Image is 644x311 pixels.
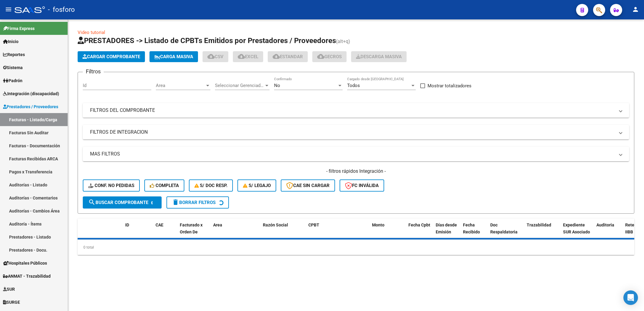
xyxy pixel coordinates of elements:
button: Carga Masiva [149,51,198,62]
span: Cargar Comprobante [82,54,140,59]
button: Borrar Filtros [166,196,229,209]
mat-panel-title: FILTROS DE INTEGRACION [90,129,615,135]
datatable-header-cell: Monto [370,219,406,245]
mat-icon: cloud_download [207,53,215,60]
span: Buscar Comprobante [88,200,148,205]
span: Area [156,83,205,88]
span: Integración (discapacidad) [3,90,59,97]
mat-icon: cloud_download [238,53,245,60]
datatable-header-cell: Doc Respaldatoria [488,219,524,245]
span: Prestadores / Proveedores [3,103,58,110]
mat-expansion-panel-header: FILTROS DEL COMPROBANTE [83,103,629,118]
span: Razón Social [263,222,288,227]
span: (alt+q) [336,38,350,44]
datatable-header-cell: CPBT [306,219,370,245]
datatable-header-cell: ID [123,219,153,245]
span: Trazabilidad [527,222,551,227]
span: ID [125,222,129,227]
mat-icon: menu [5,6,12,13]
mat-icon: cloud_download [317,53,324,60]
button: EXCEL [233,51,263,62]
datatable-header-cell: Días desde Emisión [433,219,461,245]
h4: - filtros rápidos Integración - [83,168,629,175]
button: Completa [144,179,184,192]
button: FC Inválida [340,179,384,192]
span: No [274,83,280,88]
span: Carga Masiva [154,54,193,59]
span: SURGE [3,299,20,306]
span: Gecros [317,54,342,59]
span: EXCEL [238,54,258,59]
span: Conf. no pedidas [88,183,134,188]
mat-icon: search [88,199,96,206]
button: Estandar [268,51,308,62]
span: Hospitales Públicos [3,260,47,266]
button: Buscar Comprobante [83,196,162,209]
datatable-header-cell: Trazabilidad [524,219,561,245]
span: Fecha Cpbt [408,222,430,227]
mat-expansion-panel-header: MAS FILTROS [83,147,629,161]
mat-expansion-panel-header: FILTROS DE INTEGRACION [83,125,629,139]
span: SUR [3,286,15,293]
span: Fecha Recibido [463,222,480,234]
span: Descarga Masiva [356,54,402,59]
app-download-masive: Descarga masiva de comprobantes (adjuntos) [351,51,407,62]
datatable-header-cell: CAE [153,219,177,245]
button: CSV [203,51,228,62]
span: CSV [207,54,223,59]
span: Padrón [3,77,22,84]
span: Reportes [3,51,25,58]
span: Facturado x Orden De [180,222,203,234]
mat-panel-title: FILTROS DEL COMPROBANTE [90,107,615,114]
span: Días desde Emisión [436,222,457,234]
span: Expediente SUR Asociado [563,222,590,234]
span: CAE [156,222,163,227]
datatable-header-cell: Area [211,219,252,245]
datatable-header-cell: Fecha Cpbt [406,219,433,245]
button: Cargar Comprobante [78,51,145,62]
div: Open Intercom Messenger [623,290,638,305]
span: Mostrar totalizadores [428,82,471,89]
span: Inicio [3,38,18,45]
span: S/ Doc Resp. [194,183,228,188]
mat-icon: cloud_download [273,53,280,60]
div: 0 total [78,240,634,255]
datatable-header-cell: Facturado x Orden De [177,219,211,245]
span: Monto [372,222,384,227]
a: Video tutorial [78,30,105,35]
span: CPBT [308,222,319,227]
span: FC Inválida [345,183,379,188]
span: Sistema [3,64,23,71]
span: ANMAT - Trazabilidad [3,273,51,279]
mat-icon: person [632,6,639,13]
button: Conf. no pedidas [83,179,140,192]
button: CAE SIN CARGAR [281,179,335,192]
span: PRESTADORES -> Listado de CPBTs Emitidos por Prestadores / Proveedores [78,36,336,45]
span: S/ legajo [243,183,271,188]
button: Gecros [312,51,347,62]
span: Todos [347,83,360,88]
span: Area [213,222,222,227]
button: S/ legajo [237,179,276,192]
span: - fosforo [48,3,75,16]
datatable-header-cell: Expediente SUR Asociado [561,219,594,245]
span: Estandar [273,54,303,59]
datatable-header-cell: Auditoria [594,219,623,245]
span: CAE SIN CARGAR [286,183,330,188]
mat-panel-title: MAS FILTROS [90,151,615,157]
button: Descarga Masiva [351,51,407,62]
mat-icon: delete [172,199,179,206]
datatable-header-cell: Fecha Recibido [461,219,488,245]
button: S/ Doc Resp. [189,179,233,192]
span: Firma Express [3,25,35,32]
datatable-header-cell: Razón Social [260,219,306,245]
span: Seleccionar Gerenciador [215,83,264,88]
h3: Filtros [83,67,104,76]
span: Auditoria [596,222,614,227]
span: Doc Respaldatoria [490,222,518,234]
span: Borrar Filtros [172,200,216,205]
span: Completa [150,183,179,188]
